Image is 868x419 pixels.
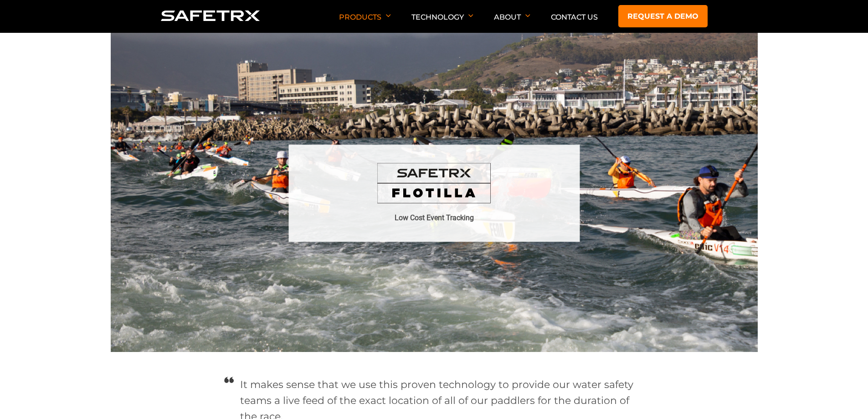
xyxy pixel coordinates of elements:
[618,5,708,27] a: Request a demo
[377,163,491,203] img: SafeTrx Flotilla logo
[111,33,758,352] img: Hero SafeTrx Flotilla
[339,13,391,33] p: Products
[551,13,598,21] a: Contact Us
[468,14,473,17] img: arrow icon
[494,13,530,33] p: About
[224,377,234,383] img: Left Quotes
[411,13,473,33] p: Technology
[525,14,530,17] img: arrow icon
[161,10,260,21] img: logo SafeTrx
[395,213,474,224] h1: Low Cost Event Tracking
[386,14,391,17] img: arrow icon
